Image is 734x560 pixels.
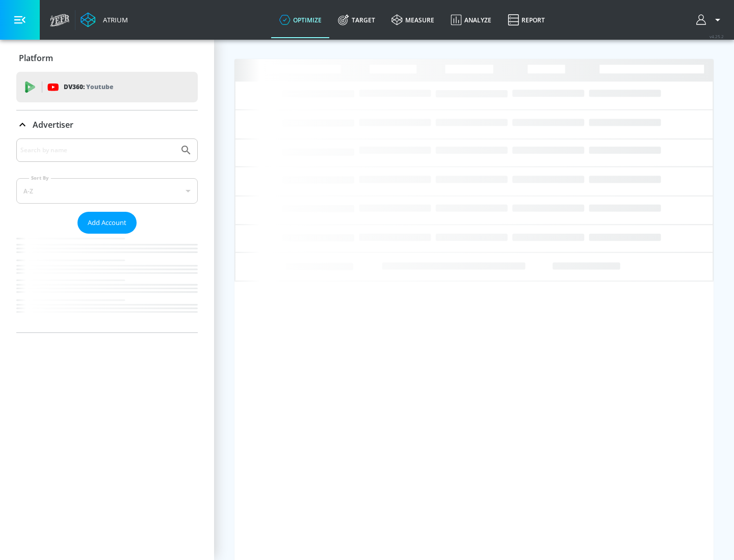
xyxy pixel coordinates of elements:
div: Advertiser [16,138,198,332]
button: Add Account [77,212,137,234]
a: measure [383,2,442,38]
a: Analyze [442,2,500,38]
p: DV360: [64,81,113,93]
div: Atrium [99,15,128,24]
a: Target [330,2,383,38]
span: Add Account [88,217,126,229]
span: v 4.25.2 [710,34,724,39]
a: Report [500,2,553,38]
label: Sort By [29,175,51,181]
a: Atrium [81,12,128,27]
p: Advertiser [33,119,73,130]
p: Youtube [86,81,113,92]
div: Advertiser [16,110,198,139]
p: Platform [19,52,53,64]
a: optimize [271,2,330,38]
div: DV360: Youtube [16,72,198,102]
div: Platform [16,44,198,72]
div: A-Z [16,178,198,204]
input: Search by name [20,144,175,157]
nav: list of Advertiser [16,234,198,332]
